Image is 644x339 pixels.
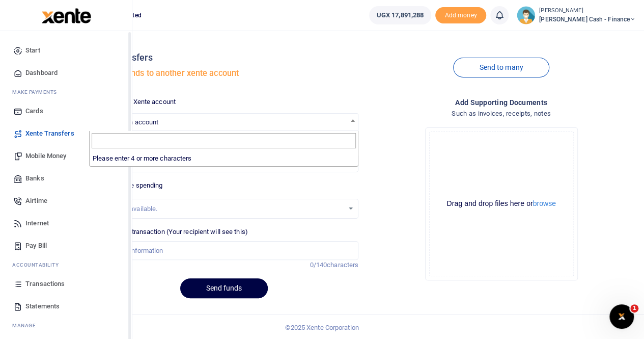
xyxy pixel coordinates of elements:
div: No options available. [97,204,344,214]
span: characters [327,261,358,269]
li: Wallet ballance [365,6,435,24]
span: ake Payments [17,88,57,96]
a: Pay Bill [8,234,124,257]
small: [PERSON_NAME] [539,7,636,15]
a: Banks [8,167,124,190]
li: Please enter 4 or more characters [90,150,358,167]
a: Airtime [8,190,124,212]
span: Cards [25,106,43,116]
h5: Transfer funds to another xente account [89,68,358,79]
input: Enter extra information [89,241,358,260]
span: Internet [25,218,49,228]
span: Search for an account [89,113,358,131]
a: Xente Transfers [8,122,124,145]
span: Statements [25,301,60,311]
div: File Uploader [425,127,578,280]
span: Pay Bill [25,241,47,251]
button: Send funds [180,278,268,298]
span: countability [20,261,59,269]
a: Transactions [8,273,124,295]
img: logo-large [42,8,91,23]
span: 0/140 [310,261,327,269]
a: UGX 17,891,288 [369,6,431,24]
a: Add money [435,11,486,18]
a: Mobile Money [8,145,124,167]
button: browse [533,200,556,207]
span: anage [17,322,36,329]
li: Ac [8,257,124,273]
a: Internet [8,212,124,234]
img: profile-user [517,6,535,24]
a: Start [8,39,124,62]
li: Toup your wallet [435,7,486,24]
h4: Such as invoices, receipts, notes [367,108,636,119]
h4: Xente transfers [89,52,358,63]
a: logo-small logo-large logo-large [41,11,91,19]
span: 1 [630,304,638,312]
span: Banks [25,173,44,184]
div: Drag and drop files here or [430,199,573,208]
li: M [8,318,124,333]
span: Add money [435,7,486,24]
span: Transactions [25,279,65,289]
span: Mobile Money [25,151,66,161]
input: Search [92,133,356,148]
a: Cards [8,100,124,122]
label: Memo for this transaction (Your recipient will see this) [89,227,248,237]
iframe: Intercom live chat [609,304,634,329]
span: Start [25,45,40,56]
span: [PERSON_NAME] Cash - Finance [539,15,636,24]
a: Statements [8,295,124,318]
span: Dashboard [25,68,58,78]
a: profile-user [PERSON_NAME] [PERSON_NAME] Cash - Finance [517,6,636,24]
span: UGX 17,891,288 [377,10,424,20]
a: Send to many [453,58,549,77]
li: M [8,84,124,100]
a: Dashboard [8,62,124,84]
span: Search for an account [90,114,358,129]
h4: Add supporting Documents [367,97,636,108]
span: Airtime [25,196,47,206]
span: Xente Transfers [25,128,74,139]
